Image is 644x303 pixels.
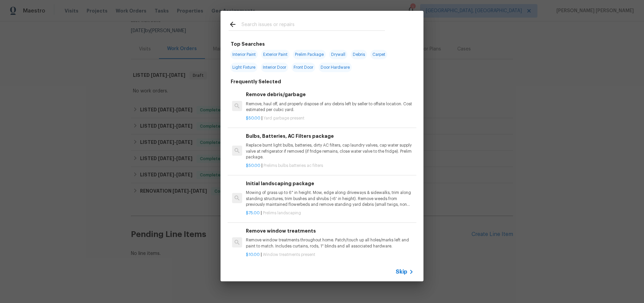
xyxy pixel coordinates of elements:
span: $50.00 [246,164,260,168]
p: | [246,210,414,216]
h6: Remove debris/garbage [246,91,414,98]
p: Remove window treatments throughout home. Patch/touch up all holes/marks left and paint to match.... [246,237,414,249]
span: Prelims landscaping [263,211,301,215]
span: Carpet [370,50,387,59]
h6: Top Searches [231,40,265,48]
span: Interior Door [261,63,288,72]
p: | [246,163,414,169]
span: $75.00 [246,211,260,215]
span: $10.00 [246,253,260,257]
p: Remove, haul off, and properly dispose of any debris left by seller to offsite location. Cost est... [246,101,414,113]
span: Exterior Paint [261,50,290,59]
span: Drywall [329,50,347,59]
span: Prelim Package [293,50,326,59]
span: Interior Paint [230,50,258,59]
span: Door Hardware [319,63,352,72]
p: | [246,252,414,258]
h6: Remove window treatments [246,227,414,235]
p: | [246,115,414,121]
span: Debris [351,50,367,59]
span: Skip [396,268,407,275]
p: Replace burnt light bulbs, batteries, dirty AC filters, cap laundry valves, cap water supply valv... [246,143,414,160]
h6: Initial landscaping package [246,180,414,187]
span: Light Fixture [230,63,257,72]
p: Mowing of grass up to 6" in height. Mow, edge along driveways & sidewalks, trim along standing st... [246,190,414,207]
input: Search issues or repairs [241,20,385,30]
span: Prelims bulbs batteries ac filters [263,164,323,168]
span: Front Door [292,63,315,72]
span: Window treatments present [263,253,315,257]
h6: Bulbs, Batteries, AC Filters package [246,132,414,140]
span: $50.00 [246,116,260,120]
span: Yard garbage present [263,116,304,120]
h6: Frequently Selected [231,78,281,85]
